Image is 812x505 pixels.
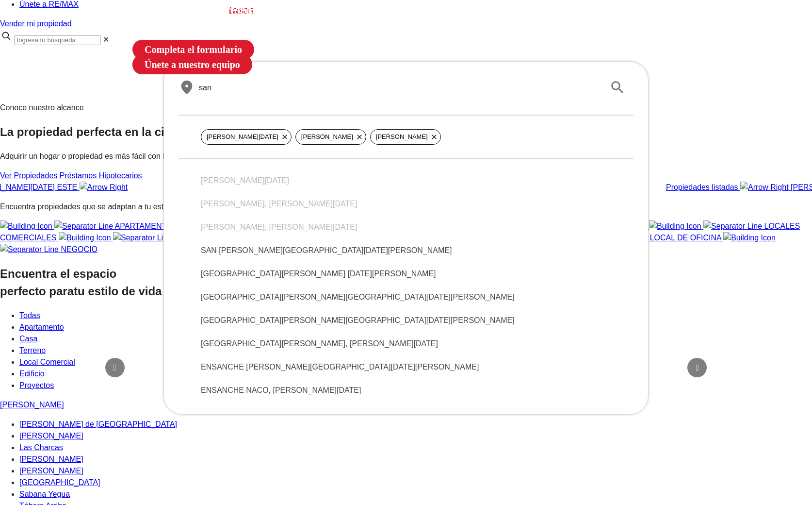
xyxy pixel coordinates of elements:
a: Edificio [19,370,45,378]
a: Casa [19,335,37,343]
span: APARTAMENTOS [115,222,178,230]
img: Separator Line [703,220,762,232]
a: [PERSON_NAME] [19,467,83,475]
img: Building Icon [649,220,701,232]
div: ENSANCHE NACO, [PERSON_NAME][DATE] [193,379,619,402]
img: Arrow Right [80,182,128,193]
div: [GEOGRAPHIC_DATA][PERSON_NAME] [DATE][PERSON_NAME] [193,262,619,286]
div: [GEOGRAPHIC_DATA][PERSON_NAME], [PERSON_NAME][DATE] [193,332,619,355]
input: Buscar propiedad por ciudad o sector [199,74,598,101]
a: PROYECTOS [59,234,225,242]
div: SAN [PERSON_NAME][GEOGRAPHIC_DATA][DATE][PERSON_NAME] [193,239,619,262]
li: Edificio [19,368,812,380]
li: Apartamento [19,321,812,333]
a: Proyectos [19,381,54,389]
li: Local Comercial [19,356,812,368]
div: [GEOGRAPHIC_DATA][PERSON_NAME][GEOGRAPHIC_DATA][DATE][PERSON_NAME] [193,286,619,309]
a: [GEOGRAPHIC_DATA] [19,478,100,487]
a: Terreno [19,346,46,354]
span: Correo [406,0,430,9]
img: Building Icon [59,232,111,244]
img: Building Icon [723,232,776,244]
li: Casa [19,333,812,345]
img: Separator Line [54,220,113,232]
span: LOCAL DE OFICINA [650,234,721,242]
li: Todas [19,310,812,321]
span: [GEOGRAPHIC_DATA][PERSON_NAME][GEOGRAPHIC_DATA][DATE][PERSON_NAME] [201,291,611,303]
span: ENSANCHE NACO, [PERSON_NAME][DATE] [201,385,611,396]
div: [PERSON_NAME] [295,129,366,145]
span: [PERSON_NAME] [296,132,358,142]
li: Terreno [19,345,812,356]
a: [PERSON_NAME] de [GEOGRAPHIC_DATA] [19,420,177,428]
li: Proyectos [19,380,812,391]
span: [PERSON_NAME][DATE] [201,132,284,142]
span: tu estilo de vida [74,285,162,298]
span: [GEOGRAPHIC_DATA][PERSON_NAME] [DATE][PERSON_NAME] [201,268,611,280]
div: [GEOGRAPHIC_DATA][PERSON_NAME][GEOGRAPHIC_DATA][DATE][PERSON_NAME] [193,309,619,332]
a: [PERSON_NAME] [19,455,83,463]
span: [GEOGRAPHIC_DATA][PERSON_NAME], [PERSON_NAME][DATE] [201,338,611,350]
span: [GEOGRAPHIC_DATA][PERSON_NAME][GEOGRAPHIC_DATA][DATE][PERSON_NAME] [201,315,611,326]
a: Todas [19,311,40,320]
a: [PERSON_NAME] [19,432,83,440]
a: Completa el formulario [132,40,254,59]
img: Separator Line [113,232,172,244]
div: [PERSON_NAME][DATE] [201,129,292,145]
span: ENSANCHE [PERSON_NAME][GEOGRAPHIC_DATA][DATE][PERSON_NAME] [201,361,611,373]
a: Únete a nuestro equipo [132,55,252,74]
a: Las Charcas [19,443,63,452]
a: Local Comercial [19,358,75,366]
a: Apartamento [19,323,64,331]
div: ENSANCHE [PERSON_NAME][GEOGRAPHIC_DATA][DATE][PERSON_NAME] [193,355,619,379]
a: Préstamos Hipotecarios [60,171,142,180]
span: SAN [PERSON_NAME][GEOGRAPHIC_DATA][DATE][PERSON_NAME] [201,245,611,256]
span: NEGOCIO [61,245,97,253]
a: Sabana Yegua [19,490,70,498]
